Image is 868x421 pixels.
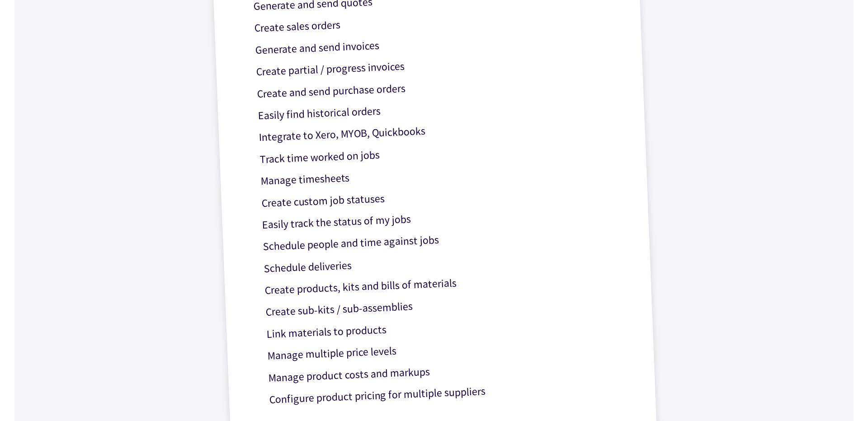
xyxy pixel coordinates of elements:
p: Integrate to Xero, MYOB, Quickbooks [259,115,620,146]
p: Schedule people and time against jobs [263,224,624,256]
p: Create sub-kits / sub-assemblies [265,290,627,321]
iframe: Chat Widget [713,323,868,421]
p: Generate and send invoices [255,28,616,59]
p: Create custom job statuses [261,180,622,212]
p: Create products, kits and bills of materials [264,268,626,299]
p: Configure product pricing for multiple suppliers [269,377,630,408]
p: Manage product costs and markups [268,355,629,387]
p: Schedule deliveries [264,246,625,277]
p: Easily find historical orders [258,93,619,125]
p: Track time worked on jobs [259,136,621,168]
p: Manage timesheets [260,159,622,190]
p: Link materials to products [266,311,627,343]
p: Easily track the status of my jobs [262,202,623,234]
p: Create sales orders [254,5,615,37]
p: Create partial / progress invoices [256,49,617,81]
p: Manage multiple price levels [267,333,628,365]
p: Create and send purchase orders [257,71,618,103]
